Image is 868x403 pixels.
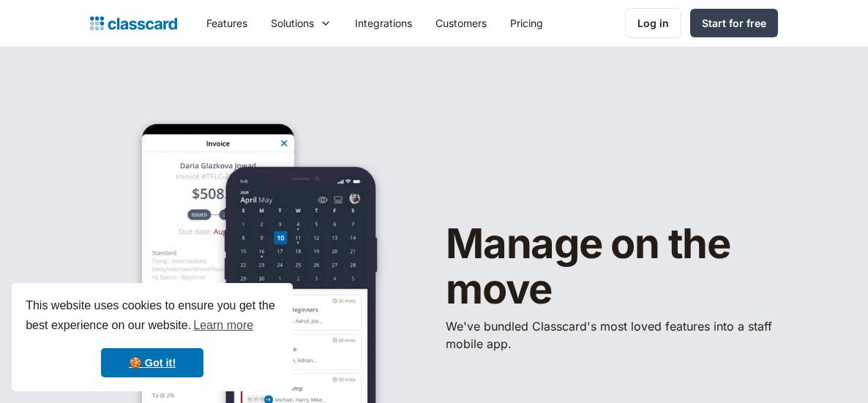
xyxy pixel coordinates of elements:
h1: Manage on the move [446,222,778,312]
a: learn more about cookies [191,315,255,336]
a: Log in [625,8,681,38]
a: Customers [424,7,498,39]
a: Features [195,7,259,39]
a: Integrations [343,7,424,39]
div: Log in [637,15,669,31]
a: dismiss cookie message [101,348,203,377]
a: Start for free [690,9,778,37]
p: We've bundled ​Classcard's most loved features into a staff mobile app. [446,317,778,353]
span: This website uses cookies to ensure you get the best experience on our website. [26,297,279,336]
div: cookieconsent [12,283,293,391]
div: Solutions [271,15,314,31]
div: Solutions [259,7,343,39]
div: Start for free [702,15,766,31]
a: Logo [90,13,177,34]
a: Pricing [498,7,555,39]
